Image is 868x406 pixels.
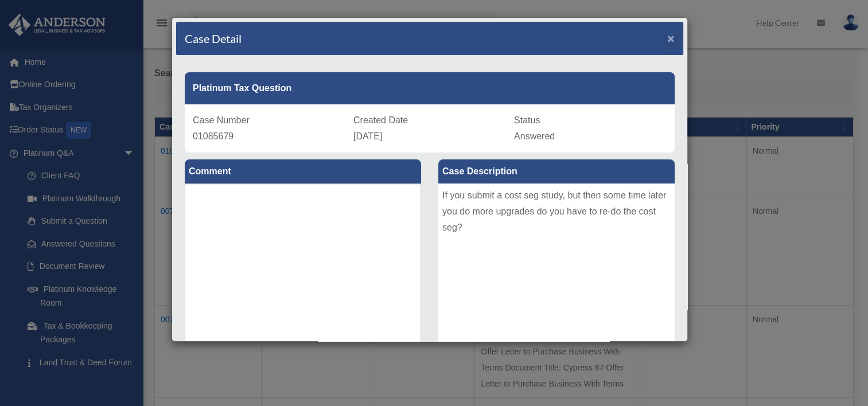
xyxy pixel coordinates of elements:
[514,131,555,141] span: Answered
[353,115,408,125] span: Created Date
[514,115,540,125] span: Status
[667,32,675,44] button: Close
[438,184,675,356] div: If you submit a cost seg study, but then some time later you do more upgrades do you have to re-d...
[438,159,675,184] label: Case Description
[667,32,675,45] span: ×
[185,72,675,104] div: Platinum Tax Question
[193,115,250,125] span: Case Number
[353,131,382,141] span: [DATE]
[185,30,242,46] h4: Case Detail
[193,131,233,141] span: 01085679
[185,159,421,184] label: Comment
